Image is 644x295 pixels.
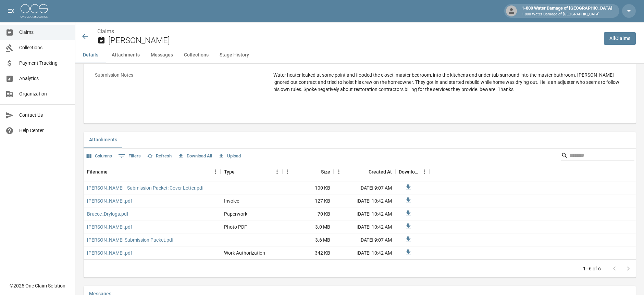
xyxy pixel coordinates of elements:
a: [PERSON_NAME].pdf [87,197,132,204]
button: Menu [210,167,221,177]
img: ocs-logo-white-transparent.png [21,4,48,18]
div: [DATE] 10:42 AM [334,220,395,233]
div: Photo PDF [224,223,247,230]
span: Analytics [19,75,70,82]
div: © 2025 One Claim Solution [10,282,65,289]
div: [DATE] 10:42 AM [334,207,395,220]
div: Type [224,162,235,181]
div: Created At [334,162,395,181]
a: [PERSON_NAME] Submission Packet.pdf [87,236,174,243]
button: Upload [216,151,243,162]
button: Details [75,47,106,63]
button: Collections [178,47,214,63]
div: [DATE] 10:42 AM [334,194,395,207]
div: Created At [369,162,392,181]
button: Menu [334,167,344,177]
div: Type [221,162,282,181]
div: Size [321,162,330,181]
a: Brucce_Drylogs.pdf [87,210,128,217]
button: Attachments [84,132,123,148]
div: [DATE] 9:07 AM [334,181,395,194]
button: Menu [282,167,293,177]
button: open drawer [4,4,18,18]
a: [PERSON_NAME].pdf [87,249,132,256]
a: [PERSON_NAME].pdf [87,223,132,230]
div: 3.0 MB [282,220,334,233]
div: 70 KB [282,207,334,220]
div: Invoice [224,197,239,204]
div: 3.6 MB [282,233,334,246]
div: [DATE] 9:07 AM [334,233,395,246]
button: Refresh [145,151,173,162]
div: anchor tabs [75,47,644,63]
button: Download All [176,151,214,162]
a: AllClaims [604,32,636,45]
span: Payment Tracking [19,60,70,67]
p: Submission Notes [92,68,270,82]
div: Filename [87,162,108,181]
button: Menu [272,167,282,177]
span: Contact Us [19,112,70,119]
button: Select columns [85,151,114,162]
div: [DATE] 10:42 AM [334,246,395,259]
nav: breadcrumb [97,27,598,36]
div: Download [399,162,419,181]
div: Download [395,162,430,181]
div: 1-800 Water Damage of [GEOGRAPHIC_DATA] [519,5,615,17]
button: Stage History [214,47,255,63]
div: Work Authorization [224,249,265,256]
div: Water heater leaked at some point and flooded the closet, master bedroom, into the kitchens and u... [273,72,624,93]
a: Claims [97,28,114,35]
div: 127 KB [282,194,334,207]
div: Paperwork [224,210,247,217]
span: Help Center [19,127,70,134]
span: Collections [19,44,70,51]
div: Filename [84,162,221,181]
div: Size [282,162,334,181]
span: Claims [19,29,70,36]
a: [PERSON_NAME] - Submission Packet: Cover Letter.pdf [87,184,204,191]
button: Attachments [106,47,145,63]
div: related-list tabs [84,132,636,148]
div: 342 KB [282,246,334,259]
button: Messages [145,47,178,63]
div: 100 KB [282,181,334,194]
button: Menu [419,167,430,177]
p: 1–6 of 6 [583,265,601,272]
span: Organization [19,90,70,98]
button: Show filters [116,151,143,162]
div: Search [561,150,634,162]
h2: [PERSON_NAME] [108,36,598,46]
p: 1-800 Water Damage of [GEOGRAPHIC_DATA] [522,12,612,17]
